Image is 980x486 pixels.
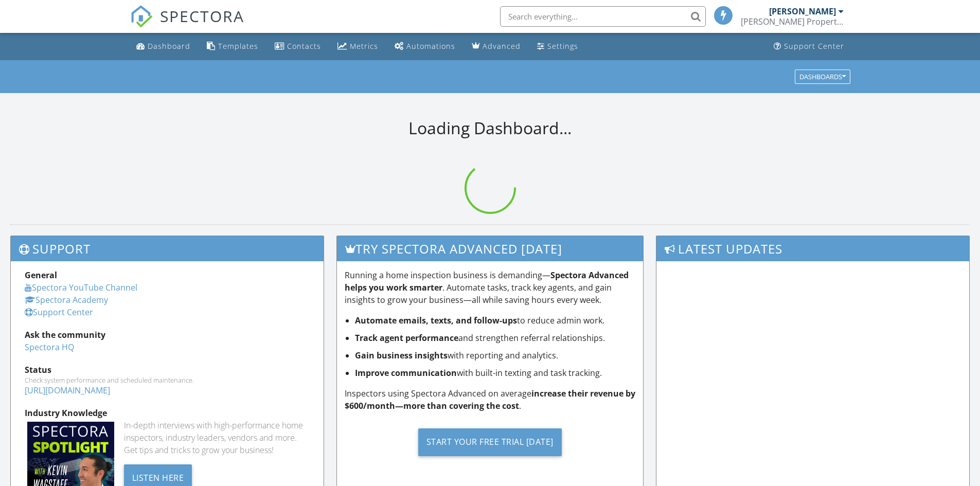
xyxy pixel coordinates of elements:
[406,41,455,51] div: Automations
[25,341,74,353] a: Spectora HQ
[148,41,190,51] div: Dashboard
[656,236,969,261] h3: Latest Updates
[25,376,310,384] div: Check system performance and scheduled maintenance.
[345,388,635,411] strong: increase their revenue by $600/month—more than covering the cost
[355,349,636,362] li: with reporting and analytics.
[124,419,310,456] div: In-depth interviews with high-performance home inspectors, industry leaders, vendors and more. Ge...
[799,73,846,80] div: Dashboards
[203,37,262,56] a: Templates
[345,269,629,293] strong: Spectora Advanced helps you work smarter
[468,37,525,56] a: Advanced
[25,329,310,341] div: Ask the community
[132,37,194,56] a: Dashboard
[769,6,836,16] div: [PERSON_NAME]
[160,5,244,27] span: SPECTORA
[337,236,644,261] h3: Try spectora advanced [DATE]
[390,37,459,56] a: Automations (Basic)
[124,472,192,483] a: Listen Here
[418,428,562,456] div: Start Your Free Trial [DATE]
[218,41,258,51] div: Templates
[355,350,448,361] strong: Gain business insights
[333,37,382,56] a: Metrics
[500,6,706,27] input: Search everything...
[25,385,110,396] a: [URL][DOMAIN_NAME]
[25,407,310,419] div: Industry Knowledge
[350,41,378,51] div: Metrics
[355,315,517,326] strong: Automate emails, texts, and follow-ups
[770,37,848,56] a: Support Center
[25,282,137,293] a: Spectora YouTube Channel
[355,367,636,379] li: with built-in texting and task tracking.
[547,41,578,51] div: Settings
[25,307,93,318] a: Support Center
[483,41,521,51] div: Advanced
[271,37,325,56] a: Contacts
[130,14,244,35] a: SPECTORA
[355,367,457,379] strong: Improve communication
[784,41,844,51] div: Support Center
[533,37,582,56] a: Settings
[741,16,844,27] div: Bowman Property Inspections
[345,269,636,306] p: Running a home inspection business is demanding— . Automate tasks, track key agents, and gain ins...
[345,387,636,412] p: Inspectors using Spectora Advanced on average .
[355,332,458,344] strong: Track agent performance
[795,69,850,84] button: Dashboards
[25,364,310,376] div: Status
[25,294,108,305] a: Spectora Academy
[355,332,636,344] li: and strengthen referral relationships.
[130,5,153,28] img: The Best Home Inspection Software - Spectora
[11,236,324,261] h3: Support
[25,269,57,281] strong: General
[345,420,636,464] a: Start Your Free Trial [DATE]
[287,41,321,51] div: Contacts
[355,314,636,327] li: to reduce admin work.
